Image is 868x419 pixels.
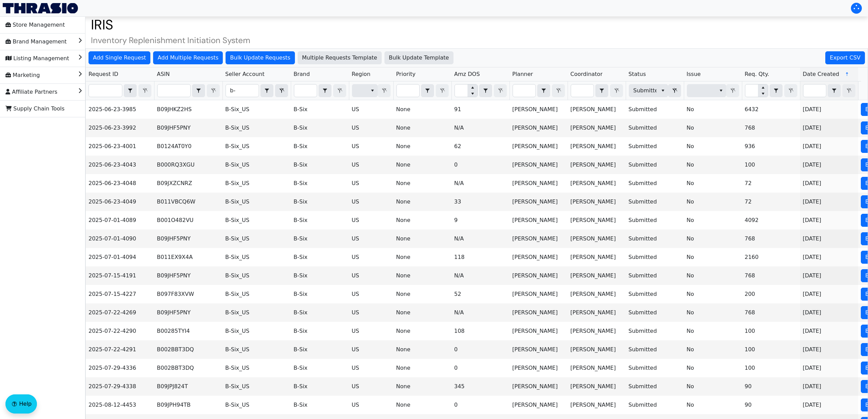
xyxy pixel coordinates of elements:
[742,248,800,266] td: 2160
[510,322,568,340] td: [PERSON_NAME]
[684,211,742,230] td: No
[86,285,154,303] td: 2025-07-15-4227
[393,100,451,119] td: None
[451,396,510,414] td: 0
[89,84,122,97] input: Filter
[658,84,668,97] button: select
[85,16,868,33] h1: IRIS
[86,119,154,137] td: 2025-06-23-3992
[537,84,550,97] span: Choose Operator
[291,137,349,156] td: B-Six
[800,340,858,359] td: [DATE]
[154,119,222,137] td: B09JHF5PNY
[154,248,222,266] td: B011EX9X4A
[626,137,684,156] td: Submitted
[93,54,146,62] span: Add Single Request
[86,396,154,414] td: 2025-08-12-4453
[86,174,154,193] td: 2025-06-23-4048
[628,70,646,78] span: Status
[349,211,393,230] td: US
[222,377,291,396] td: B-Six_US
[800,211,858,230] td: [DATE]
[684,193,742,211] td: No
[294,84,317,97] input: Filter
[89,51,150,64] button: Add Single Request
[626,340,684,359] td: Submitted
[451,377,510,396] td: 345
[384,51,453,64] button: Bulk Update Template
[222,248,291,266] td: B-Six_US
[154,100,222,119] td: B09JHKZ2HS
[568,248,626,266] td: [PERSON_NAME]
[86,303,154,322] td: 2025-07-22-4269
[568,396,626,414] td: [PERSON_NAME]
[393,174,451,193] td: None
[393,137,451,156] td: None
[568,193,626,211] td: [PERSON_NAME]
[626,396,684,414] td: Submitted
[684,248,742,266] td: No
[349,248,393,266] td: US
[154,340,222,359] td: B002BBT3DQ
[5,19,65,30] span: Store Management
[393,340,451,359] td: None
[451,248,510,266] td: 118
[158,84,190,97] input: Filter
[830,54,860,62] span: Export CSV
[396,70,416,78] span: Priority
[510,156,568,174] td: [PERSON_NAME]
[668,84,681,97] button: Clear Selection
[291,156,349,174] td: B-Six
[770,84,783,97] span: Choose Operator
[467,91,477,97] button: Decrease value
[451,230,510,248] td: N/A
[349,377,393,396] td: US
[451,340,510,359] td: 0
[154,396,222,414] td: B09JPH94TB
[393,377,451,396] td: None
[626,174,684,193] td: Submitted
[684,396,742,414] td: No
[3,3,78,13] img: Thrasio Logo
[298,51,382,64] button: Multiple Requests Template
[626,285,684,303] td: Submitted
[260,84,273,97] span: Choose Operator
[291,230,349,248] td: B-Six
[222,230,291,248] td: B-Six_US
[154,359,222,377] td: B002BBT3DQ
[455,84,467,97] input: Filter
[451,285,510,303] td: 52
[825,51,865,64] button: Export CSV
[319,84,331,97] button: select
[222,340,291,359] td: B-Six_US
[222,137,291,156] td: B-Six_US
[687,84,726,97] span: Filter
[626,193,684,211] td: Submitted
[291,303,349,322] td: B-Six
[684,137,742,156] td: No
[291,322,349,340] td: B-Six
[393,156,451,174] td: None
[626,119,684,137] td: Submitted
[595,84,608,97] span: Choose Operator
[291,266,349,285] td: B-Six
[568,100,626,119] td: [PERSON_NAME]
[568,266,626,285] td: [PERSON_NAME]
[742,285,800,303] td: 200
[510,377,568,396] td: [PERSON_NAME]
[86,230,154,248] td: 2025-07-01-4090
[291,396,349,414] td: B-Six
[158,54,218,62] span: Add Multiple Requests
[800,137,858,156] td: [DATE]
[291,248,349,266] td: B-Six
[684,230,742,248] td: No
[568,322,626,340] td: [PERSON_NAME]
[451,322,510,340] td: 108
[86,248,154,266] td: 2025-07-01-4094
[89,70,118,78] span: Request ID
[451,266,510,285] td: N/A
[389,54,449,62] span: Bulk Update Template
[758,84,768,91] button: Increase value
[742,340,800,359] td: 100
